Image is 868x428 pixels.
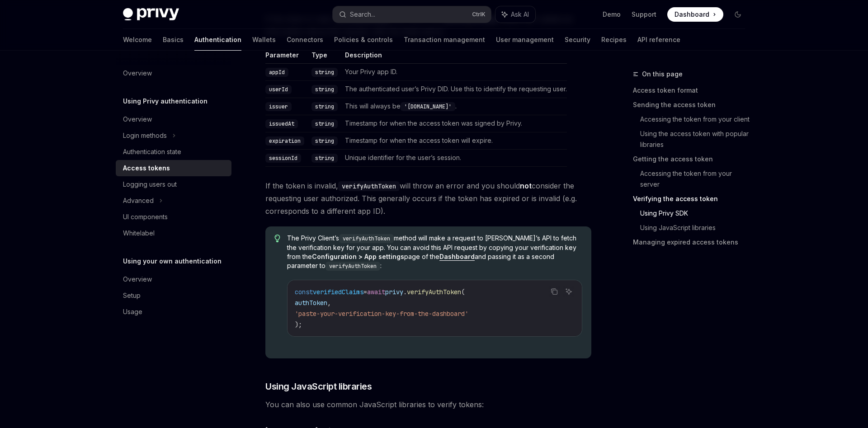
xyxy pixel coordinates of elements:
[265,68,288,77] code: appId
[520,181,532,190] strong: not
[265,102,292,111] code: issuer
[123,179,177,190] div: Logging users out
[265,398,591,411] span: You can also use common JavaScript libraries to verify tokens:
[311,154,338,163] code: string
[123,68,152,79] div: Overview
[548,286,560,297] button: Copy the contents from the code block
[565,29,590,51] a: Security
[675,10,709,19] span: Dashboard
[341,98,567,115] td: This will always be .
[123,130,167,141] div: Login methods
[123,195,154,206] div: Advanced
[265,380,372,393] span: Using JavaScript libraries
[123,256,222,267] h5: Using your own authentication
[333,6,491,23] button: Search...CtrlK
[116,111,231,127] a: Overview
[163,29,184,51] a: Basics
[637,29,680,51] a: API reference
[123,212,168,222] div: UI components
[495,6,535,23] button: Ask AI
[472,11,486,18] span: Ctrl K
[123,163,170,174] div: Access tokens
[123,146,181,157] div: Authentication state
[327,299,331,307] span: ,
[116,287,231,304] a: Setup
[642,69,683,80] span: On this page
[350,9,375,20] div: Search...
[407,288,461,296] span: verifyAuthToken
[341,149,567,166] td: Unique identifier for the user’s session.
[308,51,341,64] th: Type
[123,114,152,125] div: Overview
[367,288,385,296] span: await
[341,63,567,80] td: Your Privy app ID.
[265,154,301,163] code: sessionId
[667,7,723,22] a: Dashboard
[313,288,363,296] span: verifiedClaims
[312,253,404,260] strong: Configuration > App settings
[334,29,393,51] a: Policies & controls
[341,51,567,64] th: Description
[116,209,231,225] a: UI components
[404,29,485,51] a: Transaction management
[640,127,752,152] a: Using the access token with popular libraries
[116,304,231,320] a: Usage
[123,8,179,21] img: dark logo
[123,290,141,301] div: Setup
[385,288,403,296] span: privy
[265,136,304,146] code: expiration
[311,119,338,128] code: string
[563,286,575,297] button: Ask AI
[274,235,281,243] svg: Tip
[640,166,752,192] a: Accessing the token from your server
[295,320,302,329] span: );
[116,225,231,241] a: Whitelabel
[265,119,298,128] code: issuedAt
[341,80,567,98] td: The authenticated user’s Privy DID. Use this to identify the requesting user.
[511,10,529,19] span: Ask AI
[341,132,567,149] td: Timestamp for when the access token will expire.
[265,179,591,217] span: If the token is invalid, will throw an error and you should consider the requesting user authoriz...
[123,274,152,285] div: Overview
[116,271,231,287] a: Overview
[601,29,627,51] a: Recipes
[633,235,752,249] a: Managing expired access tokens
[123,228,155,239] div: Whitelabel
[295,310,468,318] span: 'paste-your-verification-key-from-the-dashboard'
[252,29,276,51] a: Wallets
[265,51,308,64] th: Parameter
[265,85,292,94] code: userId
[633,192,752,206] a: Verifying the access token
[363,288,367,296] span: =
[439,253,475,260] strong: Dashboard
[311,102,338,111] code: string
[603,10,621,19] a: Demo
[496,29,554,51] a: User management
[123,306,142,317] div: Usage
[311,85,338,94] code: string
[632,10,656,19] a: Support
[461,288,465,296] span: (
[295,299,327,307] span: authToken
[633,98,752,112] a: Sending the access token
[640,112,752,127] a: Accessing the token from your client
[338,181,400,191] code: verifyAuthToken
[311,68,338,77] code: string
[633,152,752,166] a: Getting the access token
[116,176,231,193] a: Logging users out
[287,29,323,51] a: Connectors
[439,253,475,261] a: Dashboard
[731,7,745,22] button: Toggle dark mode
[640,206,752,221] a: Using Privy SDK
[194,29,241,51] a: Authentication
[116,160,231,176] a: Access tokens
[123,29,152,51] a: Welcome
[123,96,208,107] h5: Using Privy authentication
[341,115,567,132] td: Timestamp for when the access token was signed by Privy.
[311,136,338,146] code: string
[339,234,394,243] code: verifyAuthToken
[403,288,407,296] span: .
[325,262,380,271] code: verifyAuthToken
[287,234,582,271] span: The Privy Client’s method will make a request to [PERSON_NAME]’s API to fetch the verification ke...
[401,102,455,111] code: '[DOMAIN_NAME]'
